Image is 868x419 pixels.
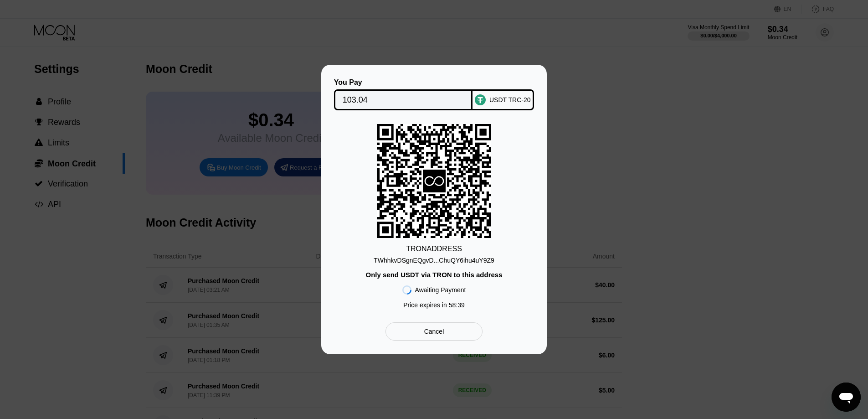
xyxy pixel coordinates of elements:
div: Cancel [424,327,444,336]
div: You PayUSDT TRC-20 [335,78,533,110]
div: Awaiting Payment [415,286,466,294]
span: 58 : 39 [449,301,465,309]
div: TRON ADDRESS [406,245,462,253]
div: Only send USDT via TRON to this address [365,271,502,279]
div: USDT TRC-20 [489,96,531,103]
iframe: Кнопка запуска окна обмена сообщениями [832,383,861,412]
div: You Pay [334,78,473,87]
div: Cancel [385,322,483,341]
div: TWhhkvDSgnEQgvD...ChuQY6ihu4uY9Z9 [374,257,494,264]
div: Price expires in [403,301,465,309]
div: TWhhkvDSgnEQgvD...ChuQY6ihu4uY9Z9 [374,253,494,264]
